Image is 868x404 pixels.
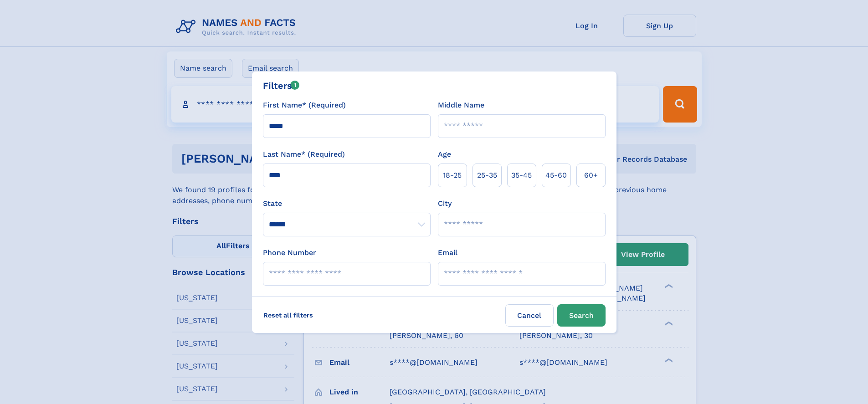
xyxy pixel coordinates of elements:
[511,170,532,181] span: 35‑45
[257,304,319,326] label: Reset all filters
[263,79,300,92] div: Filters
[505,304,554,327] label: Cancel
[263,198,431,209] label: State
[443,170,462,181] span: 18‑25
[545,170,567,181] span: 45‑60
[477,170,497,181] span: 25‑35
[557,304,606,327] button: Search
[263,247,316,258] label: Phone Number
[438,247,457,258] label: Email
[584,170,598,181] span: 60+
[263,100,346,111] label: First Name* (Required)
[438,100,484,111] label: Middle Name
[438,149,451,160] label: Age
[263,149,345,160] label: Last Name* (Required)
[438,198,452,209] label: City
